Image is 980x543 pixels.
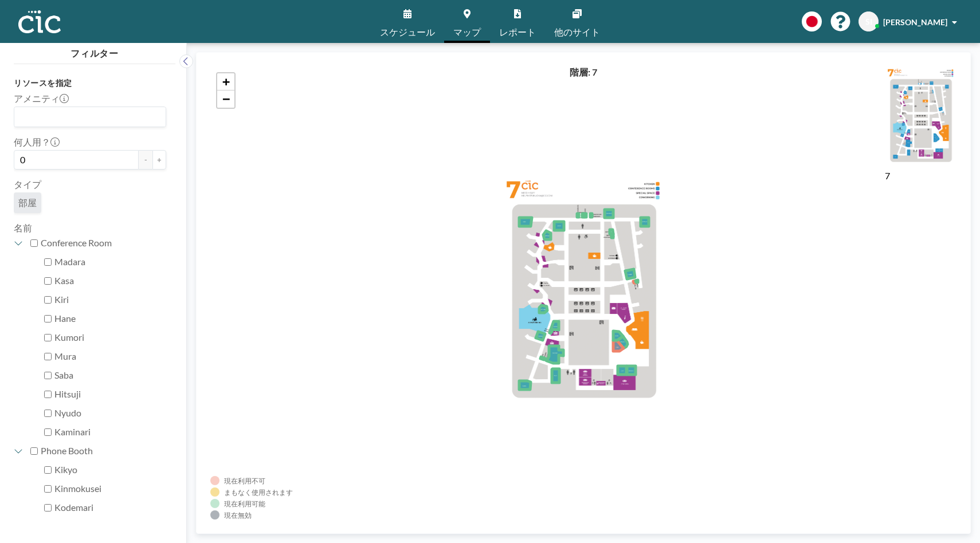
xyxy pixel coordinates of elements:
[222,92,230,106] span: −
[885,170,890,181] label: 7
[14,136,60,148] label: 何人用？
[54,294,166,305] label: Kiri
[14,179,41,190] label: タイプ
[54,483,166,494] label: Kinmokusei
[222,74,230,89] span: +
[14,222,32,233] label: 名前
[380,27,435,37] span: スケジュール
[224,511,252,520] div: 現在無効
[453,27,481,37] span: マップ
[54,275,166,286] label: Kasa
[865,17,872,27] span: SI
[152,150,166,170] button: +
[41,237,166,249] label: Conference Room
[570,66,597,78] h4: 階層: 7
[54,407,166,419] label: Nyudo
[54,369,166,381] label: Saba
[54,388,166,400] label: Hitsuji
[139,150,152,170] button: -
[224,488,293,497] div: まもなく使用されます
[14,78,166,88] h3: リソースを指定
[217,73,234,91] a: Zoom in
[54,426,166,438] label: Kaminari
[54,256,166,267] label: Madara
[54,313,166,324] label: Hane
[224,499,265,508] div: 現在利用可能
[15,109,159,124] input: Search for option
[18,10,61,33] img: organization-logo
[41,445,166,457] label: Phone Booth
[224,477,265,485] div: 現在利用不可
[54,464,166,475] label: Kikyo
[217,91,234,108] a: Zoom out
[18,197,37,208] span: 部屋
[54,502,166,513] label: Kodemari
[14,43,175,59] h4: フィルター
[14,107,166,127] div: Search for option
[54,351,166,362] label: Mura
[499,27,536,37] span: レポート
[885,66,957,168] img: e756fe08e05d43b3754d147caf3627ee.png
[54,332,166,343] label: Kumori
[883,17,947,27] span: [PERSON_NAME]
[14,93,69,104] label: アメニティ
[554,27,600,37] span: 他のサイト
